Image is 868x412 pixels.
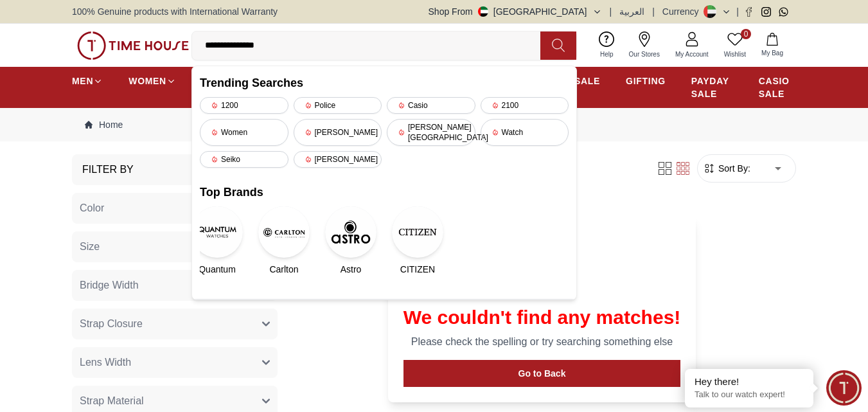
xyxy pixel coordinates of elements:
span: Bridge Width [80,278,139,293]
span: Wishlist [719,49,751,59]
span: Strap Closure [80,316,143,332]
img: Carlton [258,206,310,258]
button: Lens Width [72,347,278,378]
div: 2100 [481,97,569,114]
a: SALE [574,69,600,93]
a: Instagram [761,7,771,17]
div: [PERSON_NAME] [294,151,382,168]
span: | [610,5,612,18]
button: Size [72,231,278,262]
button: Bridge Width [72,270,278,301]
span: CASIO SALE [759,75,796,100]
span: WOMEN [128,75,166,87]
span: Carlton [269,263,298,276]
span: GIFTING [626,75,666,87]
a: MEN [72,69,103,93]
span: My Bag [756,48,788,58]
span: SALE [574,75,600,87]
span: Quantum [199,263,236,276]
button: Strap Closure [72,309,278,339]
button: Color [72,193,278,224]
span: Help [595,49,619,59]
div: Women [200,119,288,146]
button: العربية [619,5,644,18]
img: Quantum [191,206,243,258]
a: Help [592,29,621,62]
div: Casio [387,97,475,114]
nav: Breadcrumb [72,108,796,141]
div: Watch [481,119,569,146]
h1: We couldn't find any matches! [403,306,681,329]
span: MEN [72,75,93,87]
a: Whatsapp [779,7,788,17]
img: ... [77,31,189,60]
a: WOMEN [128,69,176,93]
a: AstroAstro [333,206,368,276]
button: Go to Back [403,360,681,387]
div: Currency [662,5,704,18]
h2: Top Brands [200,183,569,201]
h3: Filter By [82,162,134,177]
a: CASIO SALE [759,69,796,105]
a: PAYDAY SALE [691,69,733,105]
span: 100% Genuine products with International Warranty [72,5,278,18]
a: CarltonCarlton [267,206,301,276]
span: Lens Width [80,355,131,370]
span: My Account [670,49,714,59]
img: United Arab Emirates [478,6,488,17]
span: PAYDAY SALE [691,75,733,100]
a: 0Wishlist [716,29,754,62]
p: Please check the spelling or try searching something else [403,334,681,350]
div: 1200 [200,97,288,114]
div: Hey there! [695,375,804,388]
a: Facebook [744,7,754,17]
div: [PERSON_NAME] [294,119,382,146]
img: Astro [325,206,376,258]
h2: Trending Searches [200,74,569,92]
div: Seiko [200,151,288,168]
a: GIFTING [626,69,666,93]
span: Astro [341,263,362,276]
a: Home [85,118,123,131]
span: 0 [741,29,751,39]
span: Size [80,239,100,255]
button: Sort By: [703,162,750,175]
div: Chat Widget [826,370,862,406]
div: Police [294,97,382,114]
span: Our Stores [624,49,665,59]
img: CITIZEN [392,206,443,258]
button: My Bag [754,30,791,60]
p: Talk to our watch expert! [695,390,804,400]
button: Shop From[GEOGRAPHIC_DATA] [429,5,602,18]
span: Strap Material [80,393,144,409]
span: CITIZEN [400,263,435,276]
span: | [652,5,655,18]
a: QuantumQuantum [200,206,235,276]
span: Sort By: [716,162,750,175]
span: | [736,5,739,18]
a: CITIZENCITIZEN [400,206,435,276]
span: Color [80,201,104,216]
a: Our Stores [621,29,668,62]
div: [PERSON_NAME][GEOGRAPHIC_DATA] [387,119,475,146]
